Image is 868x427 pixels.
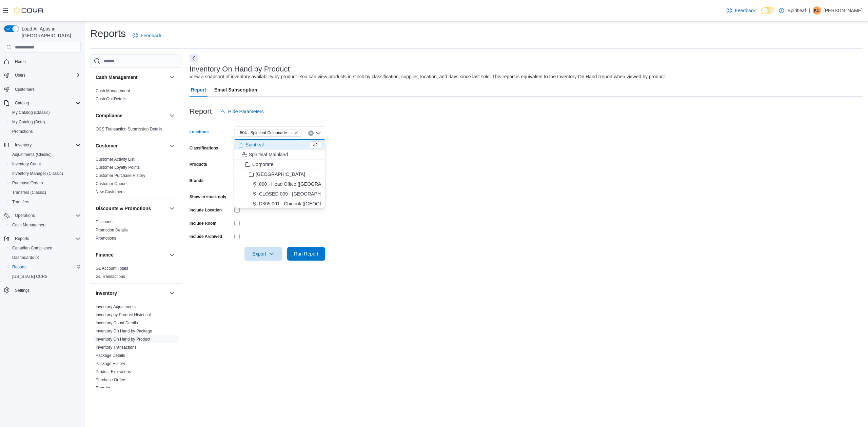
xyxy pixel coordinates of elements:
p: [PERSON_NAME] [824,6,863,15]
button: Customer [96,142,166,149]
div: Kelly C [813,6,821,15]
span: Inventory Manager (Classic) [12,171,63,176]
button: Canadian Compliance [7,243,83,253]
button: D365 001 - Chinook ([GEOGRAPHIC_DATA]) [234,199,325,209]
span: Transfers [9,198,81,206]
span: D365 001 - Chinook ([GEOGRAPHIC_DATA]) [259,200,355,207]
button: My Catalog (Classic) [7,108,83,117]
label: Products [190,162,207,167]
a: Purchase Orders [96,378,126,382]
button: Inventory Manager (Classic) [7,169,83,178]
h3: Customer [96,142,118,149]
span: Spiritleaf [245,141,264,148]
button: [GEOGRAPHIC_DATA] [234,169,325,179]
a: Cash Out Details [96,97,126,101]
label: Brands [190,178,203,183]
a: Transfers [9,198,32,206]
a: Package Details [96,353,125,358]
span: My Catalog (Beta) [12,119,45,125]
span: Reports [12,235,81,243]
button: Corporate [234,160,325,169]
a: Promotion Details [96,228,128,232]
span: Feedback [141,32,161,39]
span: Inventory Transactions [96,345,137,350]
span: Customer Queue [96,181,126,186]
span: My Catalog (Classic) [9,108,81,117]
button: Transfers [7,197,83,207]
button: Close list of options [316,130,321,136]
p: | [809,6,810,15]
span: Catalog [15,100,29,106]
a: Inventory On Hand by Product [96,337,150,342]
a: Transfers (Classic) [9,188,49,197]
span: Load All Apps in [GEOGRAPHIC_DATA] [19,25,81,39]
a: Package History [96,361,125,366]
h1: Reports [90,27,126,40]
label: Include Archived [190,234,222,239]
h3: Finance [96,251,114,258]
span: KC [814,6,820,15]
a: Adjustments (Classic) [9,150,54,159]
span: Inventory [15,142,32,148]
a: Inventory On Hand by Package [96,329,152,333]
span: Settings [15,288,29,293]
span: Purchase Orders [96,377,126,383]
button: Next [190,54,198,62]
span: Feedback [735,7,755,14]
span: Reports [15,236,29,241]
a: Customer Purchase History [96,173,145,178]
a: Cash Management [96,88,130,93]
span: Customer Loyalty Points [96,165,140,170]
span: Reports [9,263,81,271]
span: Product Expirations [96,369,131,374]
span: Package History [96,361,125,366]
span: Promotions [9,127,81,136]
button: Remove 504 - Spiritleaf Colonnade Dr (Kemptville) from selection in this group [294,131,298,135]
a: Reorder [96,386,110,390]
span: 504 - Spiritleaf Colonnade Dr (Kemptville) [237,129,301,137]
button: Cash Management [168,73,176,81]
button: Inventory [12,141,34,149]
span: Adjustments (Classic) [12,152,52,157]
span: Washington CCRS [9,272,81,281]
span: [US_STATE] CCRS [12,274,47,279]
div: Customer [90,155,181,199]
span: Home [12,57,81,66]
span: Inventory On Hand by Package [96,328,152,334]
a: Inventory Count Details [96,321,138,325]
a: OCS Transaction Submission Details [96,127,162,131]
span: Users [12,71,81,79]
button: Finance [168,251,176,259]
span: 504 - Spiritleaf Colonnade Dr ([GEOGRAPHIC_DATA]) [240,129,293,136]
div: Discounts & Promotions [90,218,181,245]
button: [US_STATE] CCRS [7,272,83,281]
span: Inventory Count Details [96,320,138,326]
a: Promotions [96,236,116,241]
a: Dashboards [9,253,42,262]
button: Reports [1,234,83,243]
span: Inventory Adjustments [96,304,136,309]
a: Customer Loyalty Points [96,165,140,170]
span: Export [249,247,278,261]
button: Compliance [168,111,176,120]
a: GL Account Totals [96,266,128,271]
h3: Discounts & Promotions [96,205,151,212]
a: Home [12,58,28,66]
a: [US_STATE] CCRS [9,272,50,281]
a: Cash Management [9,221,49,229]
span: Discounts [96,219,114,225]
a: GL Transactions [96,274,125,279]
button: Purchase Orders [7,178,83,188]
button: My Catalog (Beta) [7,117,83,127]
span: Spiritleaf Mainland [249,151,288,158]
span: Email Subscription [214,83,257,97]
span: Promotions [96,236,116,241]
button: Clear input [308,130,314,136]
nav: Complex example [4,54,81,313]
span: 000 - Head Office ([GEOGRAPHIC_DATA]) [259,181,350,187]
span: Cash Management [9,221,81,229]
button: Reports [7,262,83,272]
